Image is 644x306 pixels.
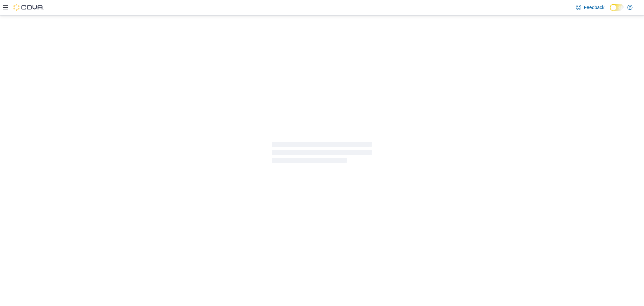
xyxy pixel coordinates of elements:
span: Feedback [584,4,604,11]
input: Dark Mode [610,4,624,11]
a: Feedback [573,1,607,14]
span: Loading [272,143,372,165]
img: Cova [13,4,44,11]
